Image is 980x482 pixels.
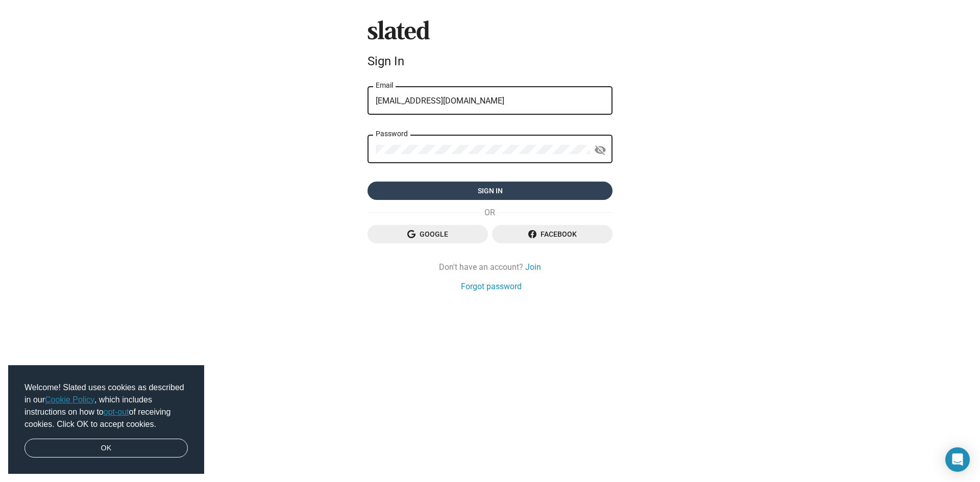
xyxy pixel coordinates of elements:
a: Cookie Policy [45,395,94,404]
div: Open Intercom Messenger [945,447,970,472]
span: Sign in [376,182,604,200]
div: Sign In [367,54,612,68]
button: Sign in [367,182,612,200]
a: Forgot password [461,281,522,292]
sl-branding: Sign In [367,20,612,72]
div: Don't have an account? [367,262,612,272]
span: Facebook [500,225,604,243]
div: cookieconsent [8,365,204,474]
span: Google [376,225,480,243]
button: Facebook [492,225,612,243]
span: Welcome! Slated uses cookies as described in our , which includes instructions on how to of recei... [24,382,188,430]
a: Join [525,262,541,272]
mat-icon: visibility_off [594,142,606,158]
a: dismiss cookie message [24,439,188,458]
a: opt-out [104,408,129,416]
button: Google [367,225,488,243]
button: Show password [590,140,610,160]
